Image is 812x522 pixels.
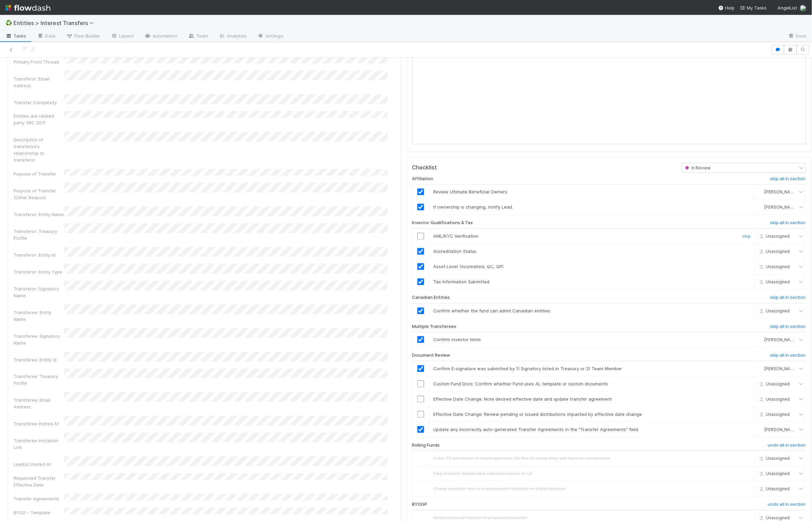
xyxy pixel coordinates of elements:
a: Data [32,31,61,42]
div: Transferor: Entity Type [14,269,64,276]
span: Review Ultimate Beneficial Owners [434,189,508,195]
span: Unassigned [758,471,790,476]
span: In Review [684,166,711,171]
span: [PERSON_NAME] [764,190,797,195]
div: Transferee: Email Address [14,397,64,410]
a: Automation [139,31,183,42]
h6: Multiple Transferees [412,324,457,330]
img: avatar_93b89fca-d03a-423a-b274-3dd03f0a621f.png [758,189,763,195]
a: Flow Builder [61,31,106,42]
a: undo all in section [768,443,806,451]
span: Unassigned [758,412,790,417]
img: logo-inverted-e16ddd16eac7371096b0.svg [5,2,50,14]
span: Flow Builder [66,32,100,39]
span: Unassigned [758,308,790,313]
div: Transferor: Treasury Profile [14,228,64,242]
h6: Document Review [412,353,450,358]
span: Unassigned [758,249,790,254]
div: Purpose of Transfer [14,171,64,177]
div: BYOD - Template [14,509,64,516]
span: Tax Information Submitted [434,279,490,285]
a: Analytics [213,31,252,42]
span: Flag investor dashboard valuation issues to LP [434,471,533,476]
span: Unassigned [758,382,790,387]
span: Confirm E-signature was submitted by 1) Signatory listed in Treasury or 2) Team Member [434,366,622,372]
div: Requested Transfer Effective Date [14,475,64,489]
h6: undo all in section [768,502,806,507]
div: Transferor: Entity Id [14,252,64,259]
span: Unassigned [758,397,790,402]
span: Effective Date Change: Note desired effective date and update transfer agreement [434,397,612,402]
a: Docs [783,31,812,42]
div: Help [718,4,735,11]
span: My Tasks [740,5,767,10]
span: Unassigned [758,516,790,521]
div: Transfer Agreements [14,496,64,502]
div: Transferee: Entity Name [14,309,64,323]
img: avatar_93b89fca-d03a-423a-b274-3dd03f0a621f.png [758,337,763,342]
span: Unassigned [758,264,790,269]
h5: Checklist [412,165,437,171]
div: Transferee: Signatory Name [14,333,64,347]
div: Purpose of Transfer (Other Reason) [14,188,64,201]
span: Effective Date Change: Review pending or issued distributions impacted by effective date change [434,412,642,417]
a: skip all in section [770,220,806,229]
span: AML/KYC Verification [434,234,479,239]
h6: skip all in section [770,324,806,330]
a: Team [183,31,213,42]
div: Transferee Invitation Link [14,437,64,451]
span: If the TE will invest in future quarters, let the LP know they will have to resubscribe [434,456,610,461]
a: undo all in section [768,502,806,510]
span: Check whether this is a subsequent transfer of rFund interest [434,486,566,492]
h6: BYOGP [412,502,427,507]
span: Custom Fund Docs: Confirm whether Fund uses AL template or custom documents [434,381,608,387]
span: [PERSON_NAME] [764,427,797,432]
span: Tasks [5,32,26,39]
div: Transferor: Email Address [14,75,64,89]
span: AngelList [778,5,797,10]
span: ♻️ [5,20,12,26]
a: My Tasks [740,4,767,11]
span: [PERSON_NAME] [764,366,797,372]
span: If ownership is changing, notify Lead. [434,205,513,210]
div: Entities are related party (IRC 267) [14,113,64,126]
h6: skip all in section [770,220,806,226]
a: skip all in section [770,324,806,332]
a: Layout [106,31,139,42]
span: Accreditation Status [434,249,477,254]
span: Update any incorrectly auto-generated Transfer Agreements in the "Transfer Agreements" field [434,427,639,432]
img: avatar_93b89fca-d03a-423a-b274-3dd03f0a621f.png [758,205,763,210]
span: Unassigned [758,280,790,285]
h6: Canadian Entities [412,295,450,301]
span: Asset Level (Accredited, QC, QP) [434,264,504,269]
div: Description of transferee's relationship to transferor [14,137,64,164]
h6: Investor Qualifications & Tax [412,220,473,226]
div: Transfer Complexity [14,99,64,106]
div: Transferee Invited At [14,421,64,427]
span: Unassigned [758,456,790,461]
a: skip [742,234,751,239]
span: Unassigned [758,487,790,492]
span: Entities > Interest Transfers [14,20,97,26]
a: Settings [252,31,289,42]
span: [PERSON_NAME] [764,337,797,342]
img: avatar_93b89fca-d03a-423a-b274-3dd03f0a621f.png [758,427,763,432]
h6: undo all in section [768,443,806,448]
span: [PERSON_NAME] [764,205,797,210]
span: Confirm whether the fund can admit Canadian entities [434,308,551,314]
div: Primary Front Thread [14,58,64,65]
h6: skip all in section [770,295,806,301]
a: skip all in section [770,176,806,185]
h6: skip all in section [770,353,806,358]
h6: Rolling Funds [412,443,440,448]
div: Transferee: Entity Id [14,357,64,363]
span: Notify General Partner of proposed transfer [434,515,528,521]
h6: Affiliation [412,176,434,182]
a: skip all in section [770,295,806,303]
div: Lead(s) Invited At [14,461,64,468]
span: Unassigned [758,234,790,239]
div: Transferor: Signatory Name [14,286,64,299]
a: skip all in section [770,353,806,361]
div: Transferor: Entity Name [14,211,64,218]
span: Confirm investor limits [434,337,481,342]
